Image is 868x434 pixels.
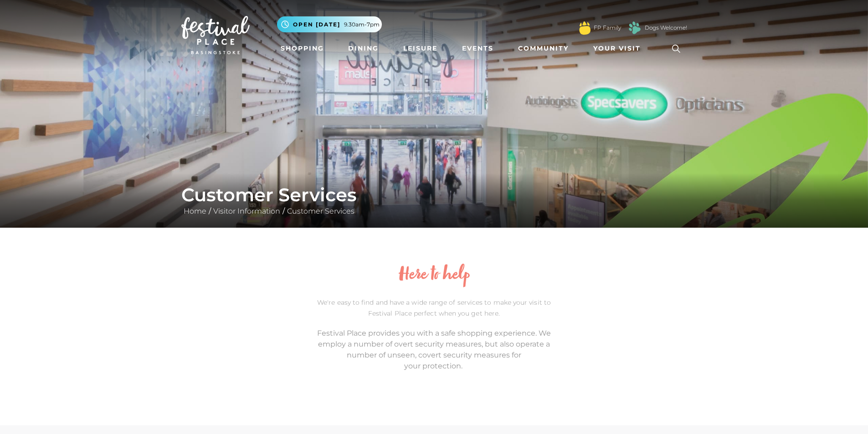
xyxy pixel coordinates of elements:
div: / / [175,184,694,217]
h2: Here to help [311,265,557,286]
a: FP Family [594,24,621,32]
span: Open [DATE] [293,20,340,29]
a: Your Visit [590,40,649,57]
a: Events [458,40,497,57]
img: Festival Place Logo [181,16,250,54]
span: Festival Place provides you with a safe shopping experience. We employ a number of overt security... [317,329,551,359]
a: Community [514,40,572,57]
a: Dogs Welcome! [645,24,687,32]
a: Shopping [277,40,328,57]
span: We're easy to find and have a wide range of services to make your visit to Festival Place perfect... [317,298,551,317]
a: Home [181,207,209,215]
span: your protection. [404,362,462,370]
a: Customer Services [285,207,357,215]
a: Visitor Information [211,207,282,215]
button: Open [DATE] 9.30am-7pm [277,16,382,32]
h1: Customer Services [181,184,687,206]
a: Leisure [400,40,441,57]
span: 9.30am-7pm [344,20,380,29]
span: Your Visit [593,44,641,53]
a: Dining [344,40,382,57]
